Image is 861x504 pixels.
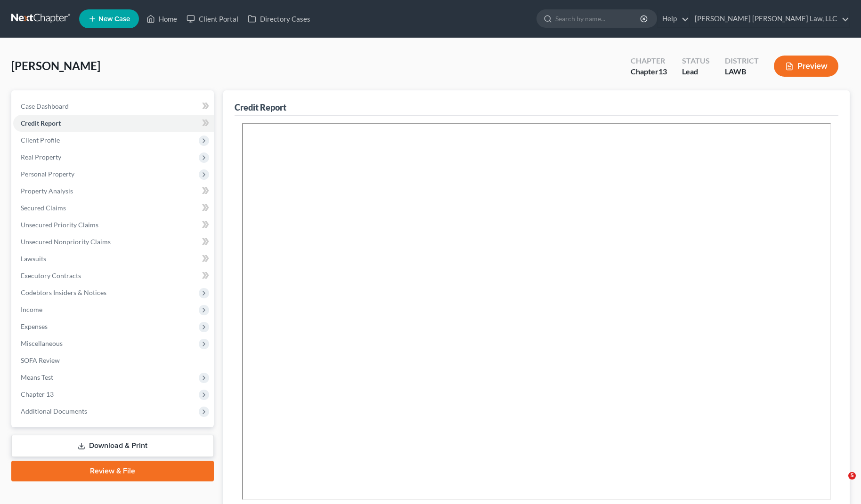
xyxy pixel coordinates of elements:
span: Income [21,305,42,313]
span: New Case [98,16,130,23]
span: 13 [658,67,667,76]
button: Preview [774,56,838,77]
iframe: Intercom live chat [829,472,852,495]
span: Chapter 13 [21,390,54,398]
span: Property Analysis [21,187,73,195]
span: Personal Property [21,170,74,178]
span: Credit Report [21,119,61,127]
a: Credit Report [13,115,214,132]
span: Secured Claims [21,204,66,212]
span: Unsecured Priority Claims [21,221,98,229]
div: Chapter [631,56,667,66]
span: Client Profile [21,136,60,144]
span: Expenses [21,322,48,330]
a: Lawsuits [13,250,214,267]
span: Real Property [21,153,61,161]
a: Help [658,10,689,27]
a: Unsecured Priority Claims [13,216,214,233]
span: 5 [848,472,856,480]
a: [PERSON_NAME] [PERSON_NAME] Law, LLC [690,10,849,27]
span: Executory Contracts [21,272,81,280]
span: Lawsuits [21,255,46,263]
div: Chapter [631,66,667,77]
a: Executory Contracts [13,267,214,284]
div: LAWB [725,66,759,77]
a: SOFA Review [13,352,214,369]
a: Review & File [11,461,214,481]
span: Unsecured Nonpriority Claims [21,238,111,246]
input: Search by name... [555,10,642,27]
a: Directory Cases [243,10,315,27]
span: [PERSON_NAME] [11,59,100,72]
a: Download & Print [11,435,214,457]
span: Miscellaneous [21,339,63,347]
a: Home [142,10,182,27]
div: District [725,56,759,66]
a: Property Analysis [13,183,214,200]
a: Case Dashboard [13,98,214,115]
a: Secured Claims [13,200,214,216]
span: SOFA Review [21,356,60,364]
a: Client Portal [182,10,243,27]
div: Status [682,56,710,66]
a: Unsecured Nonpriority Claims [13,233,214,250]
span: Codebtors Insiders & Notices [21,288,106,296]
span: Additional Documents [21,407,87,415]
span: Means Test [21,373,53,381]
div: Lead [682,66,710,77]
div: Credit Report [235,102,286,113]
span: Case Dashboard [21,102,69,110]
